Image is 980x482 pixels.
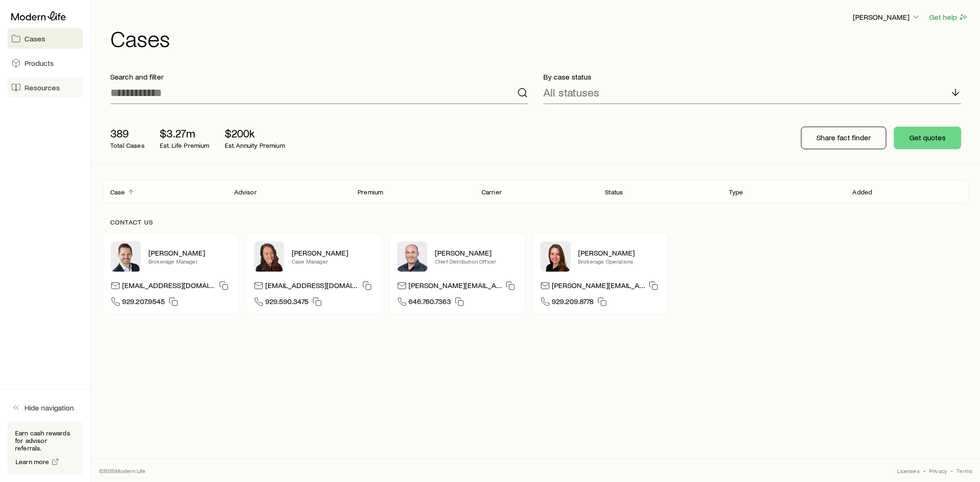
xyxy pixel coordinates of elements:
[482,188,502,196] p: Carrier
[110,142,145,149] p: Total Cases
[110,127,145,140] p: 389
[540,241,571,272] img: Ellen Wall
[225,127,285,140] p: $200k
[265,281,359,293] p: [EMAIL_ADDRESS][DOMAIN_NAME]
[111,241,141,272] img: Nick Weiler
[24,83,60,92] span: Resources
[24,403,74,412] span: Hide navigation
[225,142,285,149] p: Est. Annuity Premium
[408,297,451,309] span: 646.760.7363
[578,257,660,265] p: Brokerage Operations
[122,297,165,309] span: 929.207.9545
[24,34,45,43] span: Cases
[8,422,83,474] div: Earn cash rewards for advisor referrals.Learn more
[923,467,925,474] span: •
[8,53,83,73] a: Products
[110,27,969,49] h1: Cases
[122,281,215,293] p: [EMAIL_ADDRESS][DOMAIN_NAME]
[160,127,210,140] p: $3.27m
[160,142,210,149] p: Est. Life Premium
[397,241,427,272] img: Dan Pierson
[103,180,969,203] div: Client cases
[801,127,886,149] button: Share fact finder
[435,257,517,265] p: Chief Distribution Officer
[16,458,49,465] span: Learn more
[15,429,75,452] p: Earn cash rewards for advisor referrals.
[951,467,953,474] span: •
[929,467,947,474] a: Privacy
[254,241,284,272] img: Abby McGuigan
[578,248,660,257] p: [PERSON_NAME]
[110,188,125,196] p: Case
[817,133,871,142] p: Share fact finder
[435,248,517,257] p: [PERSON_NAME]
[729,188,743,196] p: Type
[852,188,872,196] p: Added
[8,77,83,98] a: Resources
[929,12,969,23] button: Get help
[543,72,961,81] p: By case status
[605,188,623,196] p: Status
[265,297,309,309] span: 929.590.3475
[292,248,374,257] p: [PERSON_NAME]
[552,297,594,309] span: 929.209.8778
[853,12,921,22] p: [PERSON_NAME]
[8,397,83,418] button: Hide navigation
[894,127,961,149] button: Get quotes
[110,72,528,81] p: Search and filter
[956,467,972,474] a: Terms
[852,12,921,23] button: [PERSON_NAME]
[8,28,83,49] a: Cases
[552,281,645,293] p: [PERSON_NAME][EMAIL_ADDRESS][DOMAIN_NAME]
[358,188,383,196] p: Premium
[99,467,146,474] p: © 2025 Modern Life
[148,257,230,265] p: Brokerage Manager
[110,218,961,226] p: Contact us
[292,257,374,265] p: Case Manager
[148,248,230,257] p: [PERSON_NAME]
[24,58,54,68] span: Products
[543,86,599,99] p: All statuses
[234,188,257,196] p: Advisor
[408,281,502,293] p: [PERSON_NAME][EMAIL_ADDRESS][DOMAIN_NAME]
[897,467,919,474] a: Licenses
